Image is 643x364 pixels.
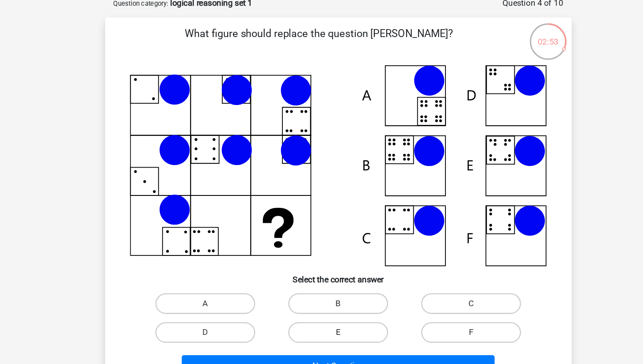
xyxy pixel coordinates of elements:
[137,25,474,52] p: What figure should replace the question [PERSON_NAME]?
[188,307,455,325] button: Next Question
[137,231,507,246] h6: Select the correct answer
[279,254,364,271] label: B
[178,1,248,10] strong: logical reasoning set 1
[129,3,176,9] small: Question category:
[392,254,478,271] label: C
[462,0,514,11] div: Question 4 of 10
[165,278,251,296] label: D
[392,278,478,296] label: F
[165,254,251,271] label: A
[484,22,517,44] div: 02:53
[279,278,364,296] label: E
